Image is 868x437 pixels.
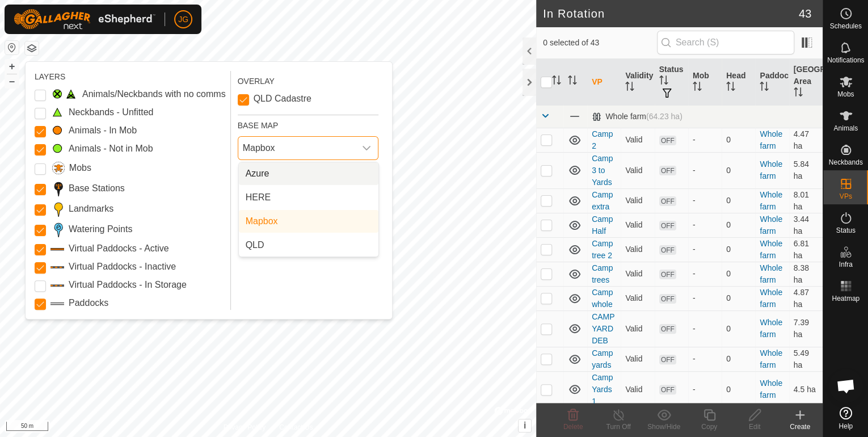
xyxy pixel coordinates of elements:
a: Whole farm [760,318,782,339]
td: Valid [621,371,654,407]
span: 43 [799,5,811,22]
div: - [693,165,717,177]
td: 0 [722,213,755,237]
a: Camp Yards 1 [592,373,613,406]
th: Status [655,59,688,106]
div: Show/Hide [641,422,686,432]
th: Paddock [755,59,789,106]
td: 0 [722,262,755,286]
div: - [693,268,717,280]
span: OFF [659,136,676,145]
td: Valid [621,213,654,237]
td: 4.87 ha [789,286,823,310]
span: OFF [659,245,676,255]
span: Infra [838,261,852,268]
a: Whole farm [760,215,782,236]
a: Whole farm [760,263,782,284]
span: (64.23 ha) [646,112,682,121]
label: Base Stations [69,182,125,195]
label: Neckbands - Unfitted [69,106,153,119]
span: i [524,421,526,430]
span: Animals [833,125,858,132]
span: QLD [246,238,264,252]
div: - [693,384,717,396]
td: 6.81 ha [789,237,823,262]
td: 4.5 ha [789,371,823,407]
a: Whole farm [760,348,782,369]
span: 0 selected of 43 [543,37,657,49]
div: Turn Off [596,422,641,432]
span: OFF [659,166,676,175]
div: - [693,292,717,304]
div: - [693,195,717,207]
span: VPs [839,193,852,200]
span: JG [178,14,188,26]
a: Whole farm [760,129,782,150]
td: Valid [621,310,654,347]
th: [GEOGRAPHIC_DATA] Area [789,59,823,106]
li: QLD [239,234,378,257]
h2: In Rotation [543,7,799,20]
a: CAMP YARD DEB [592,312,614,345]
td: 0 [722,128,755,152]
div: - [693,134,717,146]
td: 5.49 ha [789,347,823,371]
span: OFF [659,221,676,230]
p-sorticon: Activate to sort [568,77,577,86]
span: Status [836,227,855,234]
p-sorticon: Activate to sort [760,83,769,93]
td: 0 [722,347,755,371]
p-sorticon: Activate to sort [726,83,735,93]
td: 0 [722,371,755,407]
a: Whole farm [760,159,782,180]
a: Camp whole [592,288,613,309]
td: 8.38 ha [789,262,823,286]
button: i [519,419,531,432]
span: Neckbands [828,159,862,166]
span: Mobs [837,91,854,98]
li: Azure [239,162,378,185]
td: 0 [722,188,755,213]
p-sorticon: Activate to sort [794,89,803,98]
a: Contact Us [279,422,313,432]
td: Valid [621,262,654,286]
span: OFF [659,355,676,364]
a: Camp extra [592,190,613,211]
p-sorticon: Activate to sort [625,83,634,93]
a: Camp trees [592,263,613,284]
label: Virtual Paddocks - In Storage [69,278,187,292]
span: Help [838,423,853,430]
a: Privacy Policy [224,422,266,432]
span: HERE [246,191,271,204]
span: OFF [659,385,676,394]
td: Valid [621,152,654,188]
div: Open chat [829,369,863,403]
a: Camp yards [592,348,613,369]
span: Mapbox [238,137,355,159]
td: 5.84 ha [789,152,823,188]
div: - [693,219,717,231]
th: Mob [688,59,722,106]
label: Animals - Not in Mob [69,142,153,156]
a: Camp 2 [592,129,613,150]
span: Schedules [829,23,861,30]
td: Valid [621,237,654,262]
td: 0 [722,152,755,188]
input: Search (S) [657,31,794,54]
div: dropdown trigger [355,137,378,159]
span: OFF [659,196,676,206]
a: Whole farm [760,379,782,400]
span: OFF [659,270,676,279]
th: Head [722,59,755,106]
div: - [693,323,717,335]
label: Paddocks [69,296,108,310]
td: Valid [621,188,654,213]
a: Camp 3 to Yards [592,154,613,187]
div: Edit [732,422,777,432]
td: 4.47 ha [789,128,823,152]
a: Whole farm [760,190,782,211]
td: 3.44 ha [789,213,823,237]
label: Animals - In Mob [69,124,137,137]
li: Mapbox [239,210,378,233]
a: Camp Half [592,215,613,236]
